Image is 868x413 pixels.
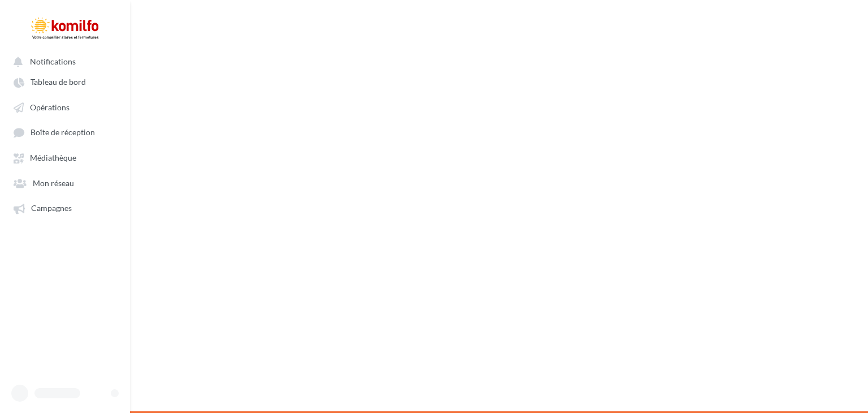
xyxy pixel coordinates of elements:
span: Opérations [30,102,70,112]
a: Mon réseau [7,173,123,193]
span: Campagnes [31,204,72,213]
span: Notifications [30,57,76,66]
a: Tableau de bord [7,71,123,92]
a: Campagnes [7,197,123,218]
a: Opérations [7,97,123,117]
a: Médiathèque [7,147,123,167]
a: Boîte de réception [7,122,123,143]
span: Tableau de bord [31,78,86,87]
span: Mon réseau [33,178,74,188]
span: Médiathèque [30,153,76,163]
span: Boîte de réception [31,128,95,137]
